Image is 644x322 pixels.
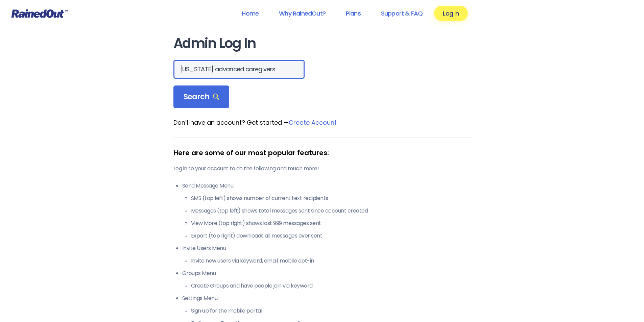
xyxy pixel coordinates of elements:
input: Search Orgs… [173,60,305,79]
li: Send Message Menu [182,182,471,240]
div: Search [173,85,230,108]
li: Sign up for the mobile portal [191,307,471,315]
a: Support & FAQ [372,6,431,21]
li: Export (top right) downloads all messages ever sent [191,232,471,240]
li: Create Groups and have people join via keyword [191,282,471,290]
li: View More (top right) shows last 999 messages sent [191,219,471,227]
a: Log In [434,6,468,21]
li: Groups Menu [182,269,471,290]
a: Why RainedOut? [270,6,334,21]
li: Invite new users via keyword, email, mobile opt-in [191,257,471,265]
a: Create Account [289,118,337,127]
li: Invite Users Menu [182,244,471,265]
span: Search [184,92,219,102]
a: Plans [337,6,369,21]
div: Here are some of our most popular features: [173,148,471,158]
h1: Admin Log In [173,36,471,51]
a: Home [233,6,267,21]
p: Log in to your account to do the following and much more! [173,165,471,173]
li: SMS (top left) shows number of current text recipients [191,194,471,202]
li: Messages (top left) shows total messages sent since account created [191,207,471,215]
